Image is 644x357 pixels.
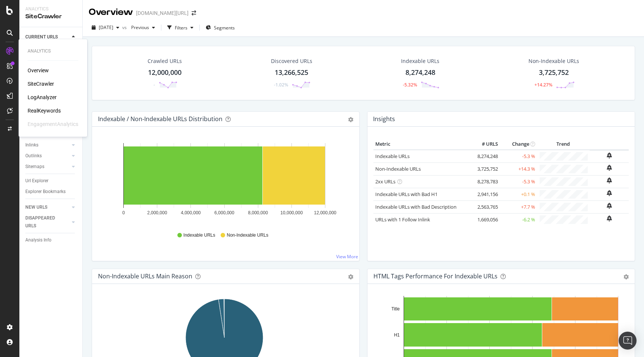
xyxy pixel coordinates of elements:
a: Non-Indexable URLs [375,165,421,172]
div: - [154,82,155,88]
a: Indexable URLs with Bad H1 [375,191,438,198]
td: 8,274,248 [470,150,500,163]
td: 2,563,765 [470,200,500,213]
div: Non-Indexable URLs [528,57,579,65]
div: Open Intercom Messenger [619,332,637,350]
text: 6,000,000 [214,210,234,215]
div: -1.02% [274,82,288,88]
div: 8,274,248 [405,68,435,78]
div: Sitemaps [25,163,44,171]
div: 13,266,525 [275,68,308,78]
button: Filters [164,22,196,34]
div: Outlinks [25,152,42,160]
div: Crawled URLs [148,57,182,65]
a: Explorer Bookmarks [25,188,77,196]
div: Analytics [28,48,78,54]
span: Indexable URLs [183,232,215,238]
div: Discovered URLs [271,57,312,65]
div: Overview [89,6,133,19]
span: Previous [128,24,149,31]
td: -6.2 % [500,213,537,226]
div: EngagementAnalytics [28,120,78,128]
th: Trend [537,139,590,150]
a: Url Explorer [25,177,77,185]
div: 12,000,000 [148,68,181,78]
span: Non-Indexable URLs [227,232,268,238]
a: URLs with 1 Follow Inlink [375,216,430,223]
td: +7.7 % [500,200,537,213]
div: DISAPPEARED URLS [25,214,63,230]
text: 0 [122,210,125,215]
svg: A chart. [98,139,351,225]
span: vs [122,24,128,31]
a: CURRENT URLS [25,33,70,41]
div: Url Explorer [25,177,48,185]
td: -5.3 % [500,150,537,163]
div: HTML Tags Performance for Indexable URLs [373,272,498,280]
text: 4,000,000 [181,210,201,215]
td: +0.1 % [500,188,537,200]
div: bell-plus [607,177,612,183]
a: 2xx URLs [375,178,395,185]
a: LogAnalyzer [28,94,57,101]
div: Explorer Bookmarks [25,188,66,196]
div: Indexable URLs [401,57,439,65]
text: 2,000,000 [147,210,167,215]
div: -5.32% [403,82,417,88]
a: Inlinks [25,141,70,149]
text: 10,000,000 [280,210,303,215]
div: CURRENT URLS [25,33,58,41]
div: Indexable / Non-Indexable URLs Distribution [98,115,222,123]
a: NEW URLS [25,203,70,211]
a: Overview [28,67,49,74]
a: SiteCrawler [28,80,54,88]
div: Analytics [25,6,76,12]
a: View More [336,253,358,260]
a: RealKeywords [28,107,61,114]
div: bell-plus [607,165,612,171]
div: +14.27% [534,82,552,88]
button: [DATE] [89,22,122,34]
a: Outlinks [25,152,70,160]
td: 1,669,056 [470,213,500,226]
div: bell-plus [607,190,612,196]
div: Analysis Info [25,236,51,244]
div: gear [348,117,353,122]
div: [DOMAIN_NAME][URL] [136,9,189,17]
td: -5.3 % [500,175,537,188]
text: Title [391,306,400,312]
td: 8,278,783 [470,175,500,188]
th: Metric [373,139,470,150]
a: Sitemaps [25,163,70,171]
text: 12,000,000 [314,210,336,215]
a: DISAPPEARED URLS [25,214,70,230]
div: bell-plus [607,152,612,158]
div: arrow-right-arrow-left [192,10,196,16]
button: Previous [128,22,158,34]
a: Indexable URLs with Bad Description [375,203,457,210]
th: Change [500,139,537,150]
div: bell-plus [607,203,612,209]
th: # URLS [470,139,500,150]
td: 2,941,156 [470,188,500,200]
td: 3,725,752 [470,162,500,175]
a: Analysis Info [25,236,77,244]
h4: Insights [373,114,395,124]
a: Indexable URLs [375,153,410,159]
div: SiteCrawler [25,12,76,21]
div: Inlinks [25,141,38,149]
div: Filters [175,25,187,31]
text: H1 [394,332,400,338]
span: Segments [214,25,235,31]
td: +14.3 % [500,162,537,175]
div: gear [624,274,629,279]
text: 8,000,000 [248,210,268,215]
div: bell-plus [607,215,612,221]
div: NEW URLS [25,203,47,211]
